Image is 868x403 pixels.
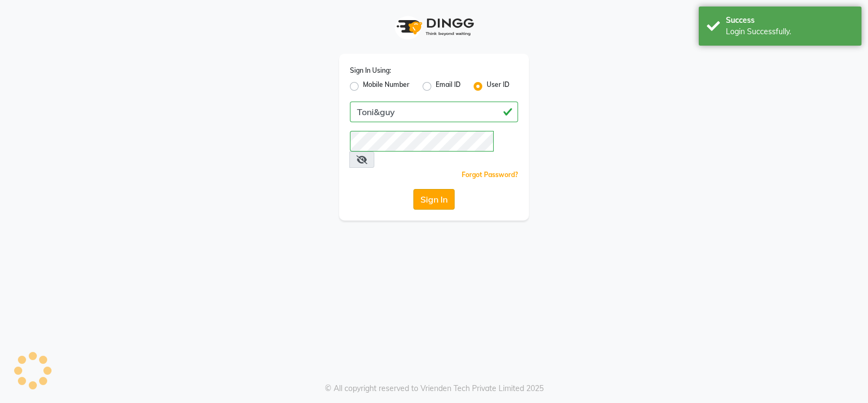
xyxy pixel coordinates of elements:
label: Email ID [436,80,461,93]
label: User ID [487,80,509,93]
img: logo1.svg [391,11,477,43]
input: Username [350,102,518,122]
button: Sign In [413,189,455,210]
div: Success [726,15,853,26]
div: Login Successfully. [726,26,853,37]
input: Username [350,131,494,152]
label: Sign In Using: [350,66,391,75]
label: Mobile Number [363,80,410,93]
a: Forgot Password? [462,171,518,179]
